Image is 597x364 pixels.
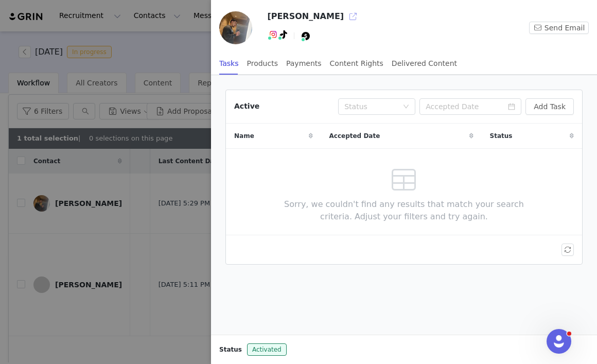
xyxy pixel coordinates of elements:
[403,103,409,111] i: icon: down
[529,22,589,34] button: Send Email
[269,198,540,223] span: Sorry, we couldn't find any results that match your search criteria. Adjust your filters and try ...
[286,52,322,75] div: Payments
[329,131,380,141] span: Accepted Date
[419,98,521,115] input: Accepted Date
[490,131,513,141] span: Status
[247,52,278,75] div: Products
[219,345,242,354] span: Status
[392,52,457,75] div: Delivered Content
[225,90,583,265] article: Active
[330,52,383,75] div: Content Rights
[219,52,239,75] div: Tasks
[234,101,259,112] div: Active
[344,101,398,112] div: Status
[525,98,574,115] button: Add Task
[247,343,287,356] span: Activated
[219,11,252,44] img: 169f900c-77a8-4b1a-b050-c31eee265086.jpg
[267,10,344,23] h3: [PERSON_NAME]
[547,329,571,354] iframe: Intercom live chat
[234,131,254,141] span: Name
[269,30,277,39] img: instagram.svg
[508,103,515,110] i: icon: calendar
